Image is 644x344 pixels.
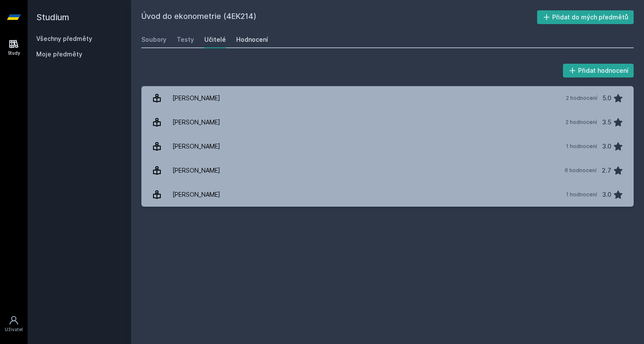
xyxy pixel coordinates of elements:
h2: Úvod do ekonometrie (4EK214) [141,10,537,24]
a: Testy [177,31,194,48]
div: 2 hodnocení [566,119,597,126]
div: Učitelé [204,35,226,44]
div: 3.5 [602,114,611,131]
div: [PERSON_NAME] [172,162,220,179]
a: Study [2,34,26,61]
div: Hodnocení [236,35,268,44]
span: Moje předměty [36,50,82,59]
div: Uživatel [5,326,23,333]
div: 3.0 [602,138,611,155]
div: [PERSON_NAME] [172,186,220,203]
a: Soubory [141,31,166,48]
a: [PERSON_NAME] 1 hodnocení 3.0 [141,183,634,207]
a: [PERSON_NAME] 6 hodnocení 2.7 [141,158,634,183]
button: Přidat hodnocení [563,64,634,77]
div: Testy [177,35,194,44]
a: Všechny předměty [36,35,92,42]
a: Uživatel [2,311,26,337]
a: [PERSON_NAME] 2 hodnocení 5.0 [141,86,634,110]
a: [PERSON_NAME] 1 hodnocení 3.0 [141,134,634,158]
div: 3.0 [602,186,611,203]
div: [PERSON_NAME] [172,90,220,107]
div: 1 hodnocení [566,191,597,198]
div: Study [8,50,20,56]
div: 2 hodnocení [566,95,597,102]
div: 2.7 [602,162,611,179]
a: [PERSON_NAME] 2 hodnocení 3.5 [141,110,634,134]
a: Hodnocení [236,31,268,48]
div: 5.0 [603,90,611,107]
div: 6 hodnocení [565,167,597,174]
div: [PERSON_NAME] [172,114,220,131]
div: 1 hodnocení [566,143,597,150]
div: Soubory [141,35,166,44]
a: Učitelé [204,31,226,48]
div: [PERSON_NAME] [172,138,220,155]
button: Přidat do mých předmětů [537,10,634,24]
